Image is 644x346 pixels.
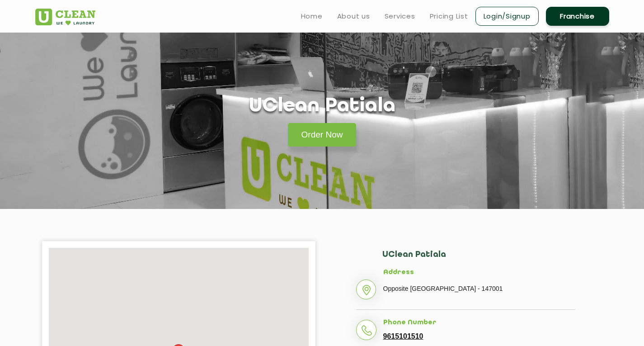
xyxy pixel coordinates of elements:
[383,319,575,327] h5: Phone Number
[249,95,395,118] h1: UClean Patiala
[35,9,95,25] img: UClean Laundry and Dry Cleaning
[382,250,575,269] h2: UClean Patiala
[430,11,468,22] a: Pricing List
[301,11,323,22] a: Home
[475,7,539,26] a: Login/Signup
[385,11,415,22] a: Services
[288,123,357,147] a: Order Now
[546,7,609,26] a: Franchise
[383,282,575,295] p: Opposite [GEOGRAPHIC_DATA] - 147001
[383,332,423,341] a: 9615101510
[337,11,370,22] a: About us
[383,269,575,277] h5: Address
